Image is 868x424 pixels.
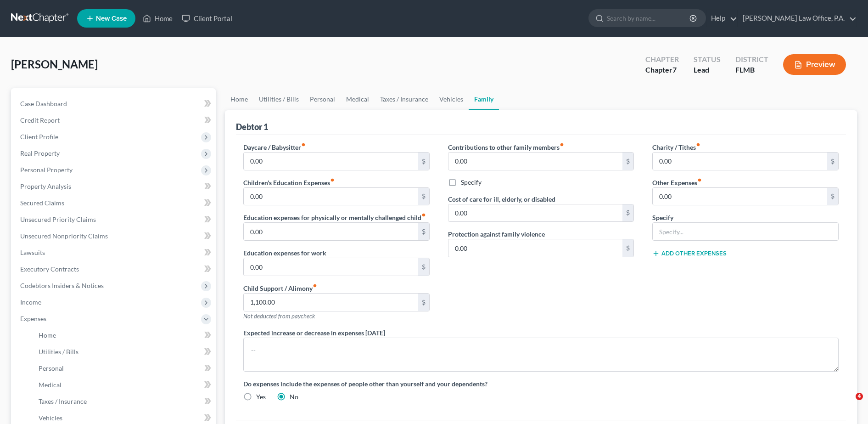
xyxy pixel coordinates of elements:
[418,223,429,240] div: $
[225,88,253,110] a: Home
[827,188,838,205] div: $
[418,153,429,170] div: $
[39,331,56,339] span: Home
[448,142,564,152] label: Contributions to other family members
[448,204,623,222] input: --
[607,10,691,27] input: Search by name...
[375,88,434,110] a: Taxes / Insurance
[560,142,564,147] i: fiber_manual_record
[13,244,216,261] a: Lawsuits
[290,392,298,401] label: No
[96,15,127,22] span: New Case
[837,393,859,415] iframe: Intercom live chat
[20,265,79,273] span: Executory Contracts
[696,142,700,147] i: fiber_manual_record
[31,360,216,377] a: Personal
[20,315,46,322] span: Expenses
[461,178,482,187] label: Specify
[244,188,418,205] input: --
[20,199,64,207] span: Secured Claims
[20,133,58,141] span: Client Profile
[645,54,679,65] div: Chapter
[697,178,702,182] i: fiber_manual_record
[622,204,633,222] div: $
[243,213,426,222] label: Education expenses for physically or mentally challenged child
[31,327,216,344] a: Home
[827,153,838,170] div: $
[39,414,62,422] span: Vehicles
[20,249,45,256] span: Lawsuits
[11,57,98,71] span: [PERSON_NAME]
[448,194,555,204] label: Cost of care for ill, elderly, or disabled
[13,195,216,211] a: Secured Claims
[244,294,418,311] input: --
[622,239,633,257] div: $
[20,116,60,124] span: Credit Report
[243,283,317,293] label: Child Support / Alimony
[236,121,268,132] div: Debtor 1
[448,153,623,170] input: --
[20,182,71,190] span: Property Analysis
[652,250,727,257] button: Add Other Expenses
[20,215,96,223] span: Unsecured Priority Claims
[177,10,237,27] a: Client Portal
[738,10,857,27] a: [PERSON_NAME] Law Office, P.A.
[672,65,677,74] span: 7
[243,142,306,152] label: Daycare / Babysitter
[653,188,827,205] input: --
[448,239,623,257] input: --
[13,228,216,244] a: Unsecured Nonpriority Claims
[31,377,216,393] a: Medical
[653,153,827,170] input: --
[20,298,41,306] span: Income
[20,149,60,157] span: Real Property
[13,112,216,129] a: Credit Report
[469,88,499,110] a: Family
[653,223,838,240] input: Specify...
[256,392,266,401] label: Yes
[243,248,326,258] label: Education expenses for work
[244,258,418,276] input: --
[330,178,335,182] i: fiber_manual_record
[652,142,700,152] label: Charity / Tithes
[243,312,315,320] span: Not deducted from paycheck
[243,178,335,187] label: Children's Education Expenses
[244,153,418,170] input: --
[856,393,863,400] span: 4
[434,88,469,110] a: Vehicles
[13,261,216,277] a: Executory Contracts
[20,166,73,174] span: Personal Property
[735,54,768,65] div: District
[341,88,375,110] a: Medical
[20,232,108,240] span: Unsecured Nonpriority Claims
[421,213,426,217] i: fiber_manual_record
[622,153,633,170] div: $
[418,258,429,276] div: $
[694,65,721,75] div: Lead
[304,88,341,110] a: Personal
[735,65,768,75] div: FLMB
[313,283,317,288] i: fiber_manual_record
[783,54,846,75] button: Preview
[13,178,216,195] a: Property Analysis
[418,294,429,311] div: $
[39,348,78,356] span: Utilities / Bills
[31,393,216,410] a: Taxes / Insurance
[138,10,177,27] a: Home
[13,96,216,112] a: Case Dashboard
[243,379,839,389] label: Do expenses include the expenses of people other than yourself and your dependents?
[39,364,64,372] span: Personal
[31,344,216,360] a: Utilities / Bills
[418,188,429,205] div: $
[706,10,737,27] a: Help
[39,381,62,389] span: Medical
[243,328,385,338] label: Expected increase or decrease in expenses [DATE]
[20,100,67,107] span: Case Dashboard
[652,213,673,222] label: Specify
[253,88,304,110] a: Utilities / Bills
[13,211,216,228] a: Unsecured Priority Claims
[652,178,702,187] label: Other Expenses
[20,282,104,289] span: Codebtors Insiders & Notices
[694,54,721,65] div: Status
[645,65,679,75] div: Chapter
